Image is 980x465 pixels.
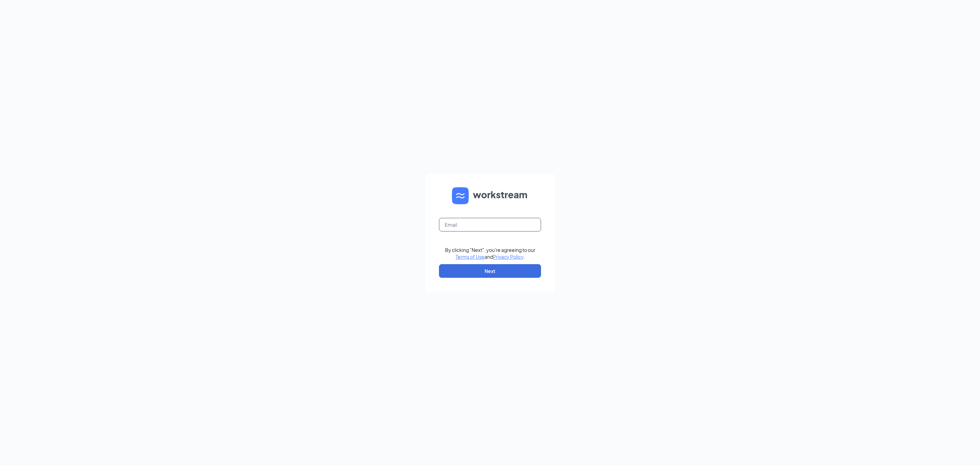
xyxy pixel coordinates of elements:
[456,254,485,260] a: Terms of Use
[493,254,523,260] a: Privacy Policy
[439,218,541,231] input: Email
[452,187,528,204] img: WS logo and Workstream text
[445,246,535,260] div: By clicking "Next", you're agreeing to our and .
[439,264,541,278] button: Next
